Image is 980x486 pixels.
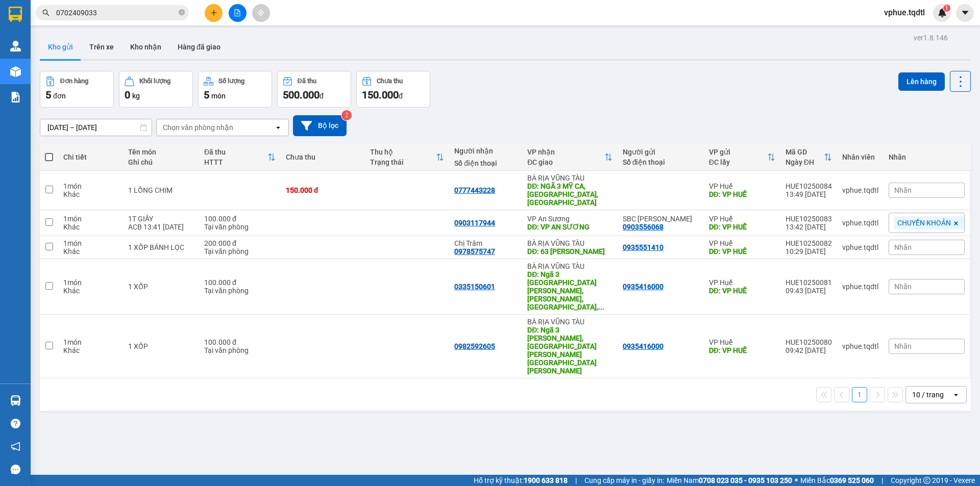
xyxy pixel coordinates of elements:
[365,144,449,171] th: Toggle SortBy
[252,4,270,22] button: aim
[40,35,81,59] button: Kho gửi
[293,115,347,136] button: Bộ lọc
[128,283,194,291] div: 1 XỐP
[179,8,185,18] span: close-circle
[709,278,775,287] div: VP Huế
[341,110,352,120] sup: 2
[211,92,226,100] span: món
[454,247,495,255] div: 0978575747
[842,153,878,161] div: Nhân viên
[786,148,824,156] div: Mã GD
[10,395,21,406] img: warehouse-icon
[575,475,577,486] span: |
[218,78,244,85] div: Số lượng
[53,92,66,100] span: đơn
[4,43,53,53] span: Lấy:
[320,92,324,100] span: đ
[527,182,612,207] div: DĐ: NGÃ 3 MỸ CA, CAM RANH, KHÁNH HÒA
[204,223,276,231] div: Tại văn phòng
[122,35,169,59] button: Kho nhận
[63,182,118,190] div: 1 món
[128,243,194,251] div: 1 XỐP BÁNH LỌC
[362,89,399,101] span: 150.000
[204,338,276,346] div: 100.000 đ
[598,303,604,311] span: ...
[898,72,945,91] button: Lên hàng
[454,283,495,291] div: 0335150601
[914,32,948,43] div: ver 1.8.146
[163,122,233,133] div: Chọn văn phòng nhận
[399,92,403,100] span: đ
[709,223,775,231] div: DĐ: VP HUẾ
[198,71,272,108] button: Số lượng5món
[179,9,185,15] span: close-circle
[257,9,264,16] span: aim
[623,223,664,231] div: 0903556068
[377,78,403,85] div: Chưa thu
[699,476,792,484] strong: 0708 023 035 - 0935 103 250
[786,223,832,231] div: 13:42 [DATE]
[786,239,832,247] div: HUE10250082
[897,218,951,227] span: CHUYỂN KHOẢN
[830,476,874,484] strong: 0369 525 060
[56,43,149,75] span: Giao:
[63,287,118,295] div: Khác
[9,7,22,22] img: logo-vxr
[204,287,276,295] div: Tại văn phòng
[63,190,118,198] div: Khác
[4,29,54,40] p: Gửi:
[786,278,832,287] div: HUE10250081
[204,247,276,255] div: Tại văn phòng
[709,158,767,166] div: ĐC lấy
[454,186,495,194] div: 0777443228
[709,190,775,198] div: DĐ: VP HUẾ
[132,92,140,100] span: kg
[286,186,360,194] div: 150.000 đ
[40,119,152,136] input: Select a date range.
[527,247,612,255] div: DĐ: 63 Bà Triệu - Vũng Tàu
[894,342,912,350] span: Nhãn
[527,326,612,375] div: DĐ: Ngã 3 Cam Hải, Cam Lâm, Khánh Hòa
[894,283,912,291] span: Nhãn
[10,66,21,77] img: warehouse-icon
[889,153,965,161] div: Nhãn
[842,342,878,350] div: vphue.tqdtl
[527,239,612,247] div: BÀ RỊA VŨNG TÀU
[786,182,832,190] div: HUE10250084
[370,158,436,166] div: Trạng thái
[842,186,878,194] div: vphue.tqdtl
[283,89,320,101] span: 500.000
[527,148,604,156] div: VP nhận
[474,475,568,486] span: Hỗ trợ kỹ thuật:
[204,239,276,247] div: 200.000 đ
[229,4,247,22] button: file-add
[356,71,430,108] button: Chưa thu150.000đ
[786,158,824,166] div: Ngày ĐH
[709,215,775,223] div: VP Huế
[204,278,276,287] div: 100.000 đ
[945,5,948,12] span: 1
[938,8,947,17] img: icon-new-feature
[454,159,517,167] div: Số điện thoại
[623,243,664,251] div: 0935551410
[527,223,612,231] div: DĐ: VP AN SƯƠNG
[11,419,20,428] span: question-circle
[709,239,775,247] div: VP Huế
[128,342,194,350] div: 1 XỐP
[623,342,664,350] div: 0935416000
[63,346,118,354] div: Khác
[894,186,912,194] span: Nhãn
[63,223,118,231] div: Khác
[923,477,930,484] span: copyright
[204,158,267,166] div: HTTT
[623,283,664,291] div: 0935416000
[943,5,950,12] sup: 1
[128,223,194,231] div: ACB 13:41 13/10
[11,465,20,474] span: message
[527,270,612,311] div: DĐ: Ngã 3 cầu Bình Phú, Xuân Cảnh, Sông Cầu, Phú Yên
[912,390,944,400] div: 10 / trang
[63,239,118,247] div: 1 món
[780,144,837,171] th: Toggle SortBy
[10,41,21,52] img: warehouse-icon
[56,42,149,76] span: NGÃ 3 MỸ CA, [GEOGRAPHIC_DATA], [GEOGRAPHIC_DATA]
